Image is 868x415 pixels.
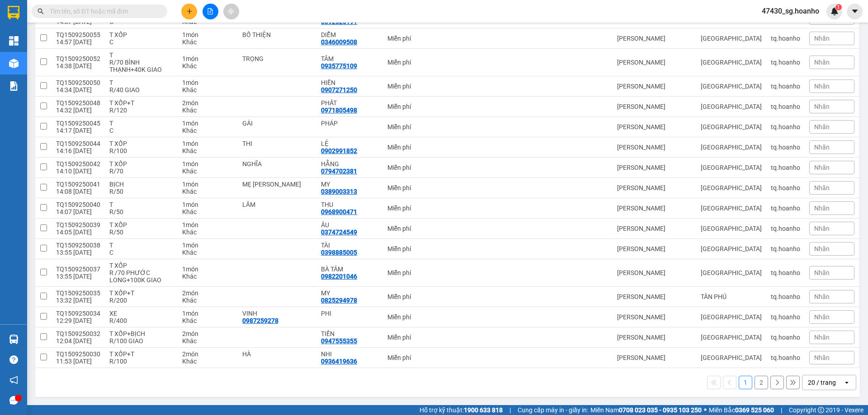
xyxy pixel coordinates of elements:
[242,201,312,208] div: LÂM
[701,245,762,252] div: [GEOGRAPHIC_DATA]
[56,228,100,236] div: 14:05 [DATE]
[109,99,173,107] div: T XỐP+T
[59,8,80,17] span: Nhận:
[771,225,800,232] div: tq.hoanho
[182,168,233,175] div: Khác
[109,269,173,284] div: R /70 PHƯỚC LONG+100K GIAO
[56,160,100,168] div: TQ1509250042
[182,221,233,228] div: 1 món
[321,358,357,365] div: 0936419636
[109,228,173,236] div: R/50
[56,201,100,208] div: TQ1509250040
[814,59,830,66] span: Nhãn
[56,358,100,365] div: 11:53 [DATE]
[771,293,800,300] div: tq.hoanho
[518,405,588,415] span: Cung cấp máy in - giấy in:
[321,140,378,147] div: LỆ
[182,242,233,249] div: 1 món
[321,201,378,208] div: THU
[387,184,453,191] div: Miễn phí
[182,107,233,114] div: Khác
[420,405,503,415] span: Hỗ trợ kỹ thuật:
[182,160,233,168] div: 1 món
[755,376,768,389] button: 2
[851,7,859,15] span: caret-down
[617,334,692,341] div: [PERSON_NAME]
[182,208,233,215] div: Khác
[771,103,800,110] div: tq.hoanho
[701,164,762,171] div: [GEOGRAPHIC_DATA]
[9,59,19,68] img: warehouse-icon
[109,107,173,114] div: R/120
[109,201,173,208] div: T
[701,144,762,151] div: [GEOGRAPHIC_DATA]
[8,6,19,19] img: logo-vxr
[387,293,453,300] div: Miễn phí
[321,31,378,38] div: DIỄM
[701,334,762,341] div: [GEOGRAPHIC_DATA]
[617,164,692,171] div: [PERSON_NAME]
[321,55,378,62] div: TÂM
[701,354,762,361] div: [GEOGRAPHIC_DATA]
[701,35,762,42] div: [GEOGRAPHIC_DATA]
[9,396,18,405] span: message
[387,225,453,232] div: Miễn phí
[59,28,131,39] div: [PERSON_NAME]
[321,147,357,154] div: 0902991852
[182,55,233,62] div: 1 món
[701,123,762,131] div: [GEOGRAPHIC_DATA]
[617,313,692,321] div: [PERSON_NAME]
[321,266,378,273] div: BÀ TÂM
[830,7,839,15] img: icon-new-feature
[321,330,378,337] div: TIẾN
[242,317,278,324] div: 0987259278
[38,8,44,14] span: search
[109,86,173,93] div: R/40 GIAO
[321,99,378,107] div: PHẤT
[617,293,692,300] div: [PERSON_NAME]
[617,103,692,110] div: [PERSON_NAME]
[701,313,762,321] div: [GEOGRAPHIC_DATA]
[321,188,357,195] div: 0389003313
[771,184,800,191] div: tq.hoanho
[56,127,100,134] div: 14:17 [DATE]
[109,51,173,59] div: T
[56,120,100,127] div: TQ1509250045
[223,4,239,19] button: aim
[56,266,100,273] div: TQ1509250037
[814,205,830,212] span: Nhãn
[9,335,19,344] img: warehouse-icon
[182,120,233,127] div: 1 món
[771,313,800,321] div: tq.hoanho
[814,354,830,361] span: Nhãn
[387,334,453,341] div: Miễn phí
[771,83,800,90] div: tq.hoanho
[321,208,357,215] div: 0968900471
[781,405,782,415] span: |
[182,289,233,297] div: 2 món
[182,86,233,93] div: Khác
[242,140,312,147] div: THI
[837,4,840,10] span: 1
[182,350,233,358] div: 2 món
[109,330,173,337] div: T XỐP+BỊCH
[321,350,378,358] div: NHI
[182,62,233,70] div: Khác
[182,310,233,317] div: 1 món
[387,245,453,252] div: Miễn phí
[321,337,357,345] div: 0947555355
[87,57,99,70] span: SL
[321,289,378,297] div: MY
[739,376,752,389] button: 1
[207,8,213,14] span: file-add
[701,293,762,300] div: TÂN PHÚ
[321,297,357,304] div: 0825294978
[8,8,52,29] div: TÂN PHÚ
[56,273,100,280] div: 13:55 [DATE]
[182,147,233,154] div: Khác
[387,35,453,42] div: Miễn phí
[109,168,173,175] div: R/70
[321,310,378,317] div: PHI
[109,358,173,365] div: R/100
[509,405,511,415] span: |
